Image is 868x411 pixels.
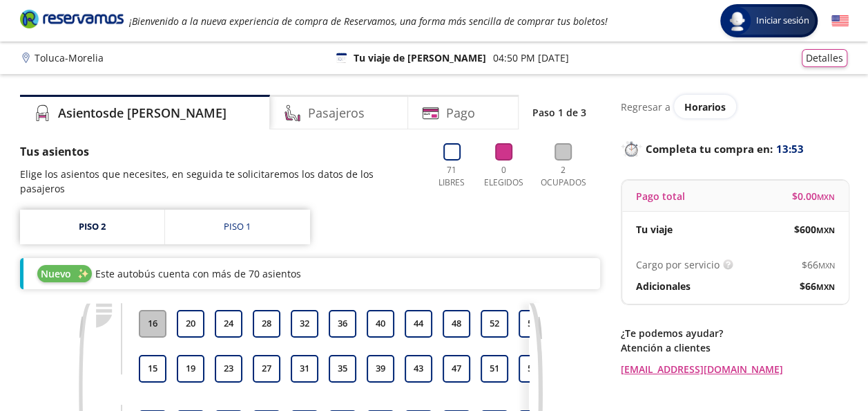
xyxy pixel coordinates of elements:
span: $ 0.00 [792,189,835,203]
button: 47 [443,355,470,383]
button: 27 [253,355,280,383]
p: Tu viaje [636,222,673,237]
button: 24 [215,310,242,338]
p: Tu viaje de [PERSON_NAME] [354,51,486,65]
small: MXN [816,282,835,292]
small: MXN [818,260,835,271]
span: $ 600 [794,222,835,237]
a: Piso 1 [165,210,310,244]
span: Nuevo [41,266,71,281]
button: 56 [519,310,546,338]
small: MXN [817,192,835,202]
i: Brand Logo [20,8,124,29]
p: Elige los asientos que necesites, en seguida te solicitaremos los datos de los pasajeros [20,167,419,196]
button: 31 [291,355,318,383]
h4: Pago [446,104,475,122]
a: [EMAIL_ADDRESS][DOMAIN_NAME] [621,362,849,376]
button: 44 [405,310,432,338]
p: Pago total [636,189,685,203]
p: Adicionales [636,279,691,293]
p: Regresar a [621,100,671,114]
button: 15 [139,355,166,383]
span: $ 66 [800,279,835,293]
button: 23 [215,355,242,383]
button: 19 [177,355,204,383]
button: Detalles [802,49,847,67]
em: ¡Bienvenido a la nueva experiencia de compra de Reservamos, una forma más sencilla de comprar tus... [129,15,608,28]
span: Horarios [684,100,726,113]
p: Atención a clientes [621,340,849,355]
button: 35 [329,355,356,383]
button: 48 [443,310,470,338]
p: Paso 1 de 3 [532,105,586,120]
button: 51 [481,355,508,383]
button: English [831,12,849,30]
p: Este autobús cuenta con más de 70 asientos [95,266,301,281]
p: 2 Ocupados [537,164,590,189]
button: 16 [139,310,166,338]
button: 43 [405,355,432,383]
p: Tus asientos [20,143,419,160]
button: 39 [367,355,394,383]
button: 36 [329,310,356,338]
button: 52 [481,310,508,338]
h4: Pasajeros [308,104,365,122]
p: Cargo por servicio [636,257,720,272]
span: $ 66 [802,257,835,272]
p: 0 Elegidos [481,164,527,189]
button: 20 [177,310,204,338]
button: 40 [367,310,394,338]
a: Piso 2 [20,210,164,244]
button: 28 [253,310,280,338]
p: ¿Te podemos ayudar? [621,326,849,340]
span: Iniciar sesión [751,14,815,28]
p: 04:50 PM [DATE] [493,51,569,65]
button: 55 [519,355,546,383]
p: Completa tu compra en : [621,139,849,158]
div: Piso 1 [224,220,251,234]
small: MXN [816,225,835,235]
div: Regresar a ver horarios [621,95,849,118]
button: 32 [291,310,318,338]
h4: Asientos de [PERSON_NAME] [58,104,226,122]
span: 13:53 [776,141,804,157]
a: Brand Logo [20,8,124,33]
p: Toluca - Morelia [35,51,104,65]
p: 71 Libres [433,164,471,189]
